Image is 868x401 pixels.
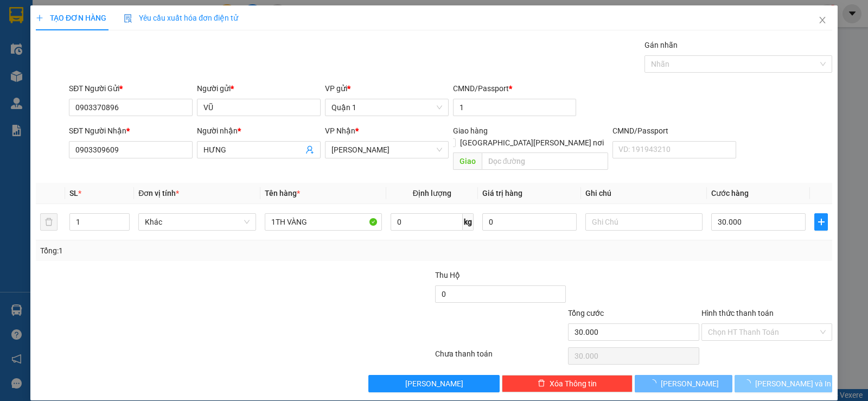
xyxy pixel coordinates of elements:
[118,14,144,40] img: logo.jpg
[453,82,577,94] div: CMND/Passport
[644,41,678,49] label: Gán nhãn
[502,375,633,392] button: deleteXóa Thông tin
[305,145,314,154] span: user-add
[568,309,604,317] span: Tổng cước
[814,213,828,231] button: plus
[331,99,442,116] span: Quận 1
[482,213,577,231] input: 0
[325,82,449,94] div: VP gửi
[735,375,832,392] button: [PERSON_NAME] và In
[435,271,460,279] span: Thu Hộ
[67,16,107,123] b: Trà Lan Viên - Gửi khách hàng
[138,189,179,198] span: Đơn vị tính
[36,14,106,22] span: TẠO ĐƠN HÀNG
[456,137,608,149] span: [GEOGRAPHIC_DATA][PERSON_NAME] nơi
[701,309,774,317] label: Hình thức thanh toán
[649,379,661,387] span: loading
[14,70,40,121] b: Trà Lan Viên
[265,189,300,198] span: Tên hàng
[755,378,831,390] span: [PERSON_NAME] và In
[69,125,193,137] div: SĐT Người Nhận
[40,245,336,257] div: Tổng: 1
[807,5,838,36] button: Close
[91,52,149,65] li: (c) 2017
[585,213,703,231] input: Ghi Chú
[197,82,321,94] div: Người gửi
[818,16,827,24] span: close
[265,213,382,231] input: VD: Bàn, Ghế
[124,14,238,22] span: Yêu cầu xuất hóa đơn điện tử
[550,378,597,390] span: Xóa Thông tin
[434,348,567,367] div: Chưa thanh toán
[815,218,827,226] span: plus
[91,41,149,50] b: [DOMAIN_NAME]
[453,126,488,135] span: Giao hàng
[413,189,451,198] span: Định lượng
[69,82,193,94] div: SĐT Người Gửi
[69,189,78,198] span: SL
[40,213,58,231] button: delete
[482,189,522,198] span: Giá trị hàng
[661,378,719,390] span: [PERSON_NAME]
[453,152,482,170] span: Giao
[612,125,736,137] div: CMND/Passport
[538,379,545,388] span: delete
[145,214,249,230] span: Khác
[197,125,321,137] div: Người nhận
[331,142,442,158] span: Lê Hồng Phong
[124,14,132,23] img: icon
[635,375,732,392] button: [PERSON_NAME]
[743,379,755,387] span: loading
[325,126,355,135] span: VP Nhận
[482,152,609,170] input: Dọc đường
[368,375,499,392] button: [PERSON_NAME]
[711,189,749,198] span: Cước hàng
[405,378,463,390] span: [PERSON_NAME]
[581,183,707,204] th: Ghi chú
[463,213,474,231] span: kg
[36,14,43,22] span: plus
